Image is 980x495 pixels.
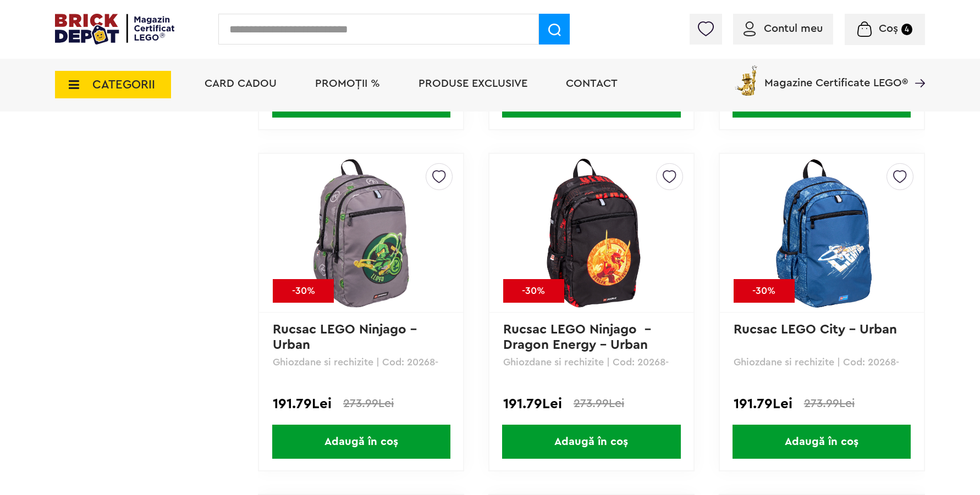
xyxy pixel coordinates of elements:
a: Produse exclusive [419,78,527,89]
small: 4 [901,24,912,35]
a: PROMOȚII % [315,78,380,89]
a: Rucsac LEGO Ninjago - Dragon Energy - Urban [503,323,655,352]
div: -30% [273,279,334,303]
a: Adaugă în coș [489,425,693,459]
p: Ghiozdane si rechizite | Cod: 20268-2502 [503,357,680,367]
a: Magazine Certificate LEGO® [908,63,925,74]
span: 191.79Lei [734,397,792,410]
a: Adaugă în coș [720,425,924,459]
a: Rucsac LEGO Ninjago - Urban [273,323,421,352]
p: Ghiozdane si rechizite | Cod: 20268-2505 [734,357,910,367]
span: 273.99Lei [804,398,855,409]
a: Rucsac LEGO City - Urban [734,323,897,336]
img: Rucsac LEGO Ninjago - Urban [284,156,438,310]
a: Card Cadou [205,78,277,89]
a: Contul meu [744,23,823,34]
span: 273.99Lei [574,398,624,409]
span: Coș [879,23,898,34]
span: 273.99Lei [343,398,394,409]
span: Contul meu [764,23,823,34]
span: 191.79Lei [273,397,332,410]
a: Adaugă în coș [259,425,463,459]
div: -30% [734,279,795,303]
p: Ghiozdane si rechizite | Cod: 20268-2501 [273,357,449,367]
img: Rucsac LEGO City - Urban [745,156,899,310]
span: 191.79Lei [503,397,562,410]
a: Contact [566,78,618,89]
div: -30% [503,279,564,303]
span: Adaugă în coș [272,425,450,459]
span: Adaugă în coș [733,425,911,459]
img: Rucsac LEGO Ninjago - Dragon Energy - Urban [514,156,668,310]
span: CATEGORII [92,79,155,91]
span: Magazine Certificate LEGO® [764,63,908,88]
span: Adaugă în coș [502,425,680,459]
